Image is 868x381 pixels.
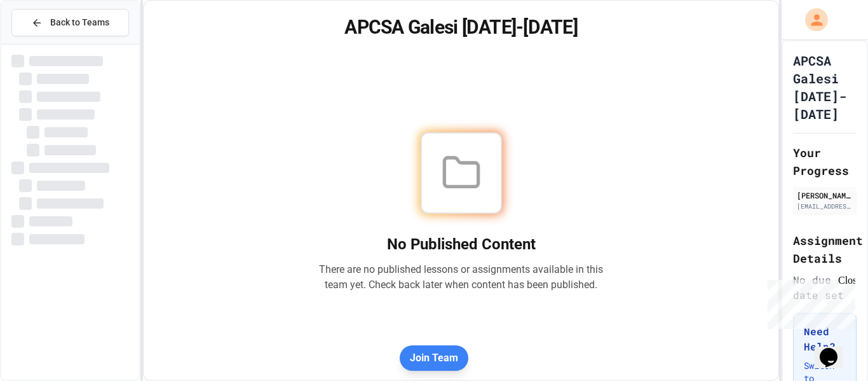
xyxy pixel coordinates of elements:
[797,202,853,211] div: [EMAIL_ADDRESS][DOMAIN_NAME]
[815,330,855,368] iframe: chat widget
[793,144,857,179] h2: Your Progress
[763,275,855,329] iframe: chat widget
[50,16,109,29] span: Back to Teams
[793,232,857,267] h2: Assignment Details
[400,345,468,371] button: Join Team
[793,272,857,303] div: No due date set
[793,52,857,123] h1: APCSA Galesi [DATE]-[DATE]
[11,9,129,36] button: Back to Teams
[792,5,831,34] div: My Account
[159,16,763,39] h1: APCSA Galesi [DATE]-[DATE]
[804,324,846,354] h3: Need Help?
[319,234,604,254] h2: No Published Content
[797,190,853,201] div: [PERSON_NAME]
[319,262,604,293] p: There are no published lessons or assignments available in this team yet. Check back later when c...
[5,5,88,81] div: Chat with us now!Close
